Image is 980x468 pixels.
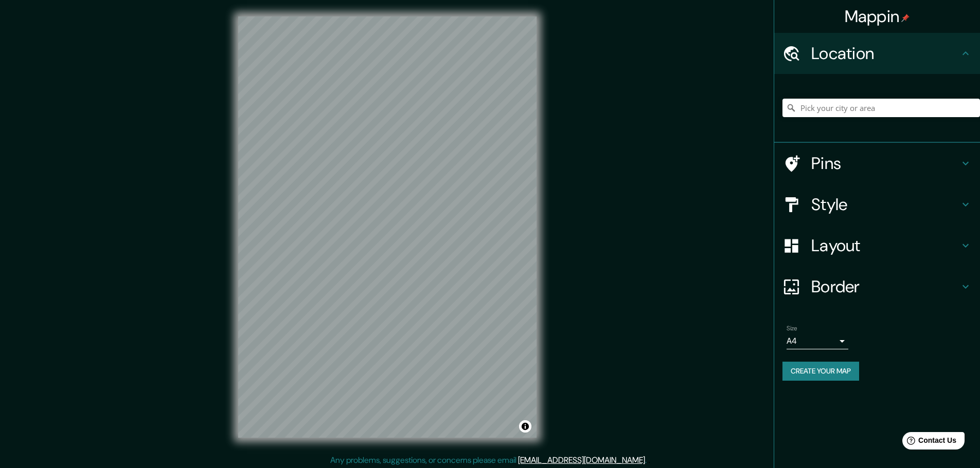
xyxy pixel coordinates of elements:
[518,455,645,465] a: [EMAIL_ADDRESS][DOMAIN_NAME]
[782,362,859,381] button: Create your map
[519,420,531,433] button: Toggle attribution
[647,454,648,466] div: .
[774,184,980,225] div: Style
[782,99,980,117] input: Pick your city or area
[787,324,797,333] label: Size
[648,454,650,466] div: .
[774,33,980,74] div: Location
[811,276,959,297] h4: Border
[774,143,980,184] div: Pins
[774,225,980,266] div: Layout
[811,194,959,215] h4: Style
[811,153,959,174] h4: Pins
[238,16,537,438] canvas: Map
[845,6,910,27] h4: Mappin
[811,235,959,256] h4: Layout
[888,428,969,457] iframe: Help widget launcher
[330,454,647,466] p: Any problems, suggestions, or concerns please email .
[901,14,910,22] img: pin-icon.png
[787,333,848,349] div: A4
[774,266,980,307] div: Border
[811,43,959,64] h4: Location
